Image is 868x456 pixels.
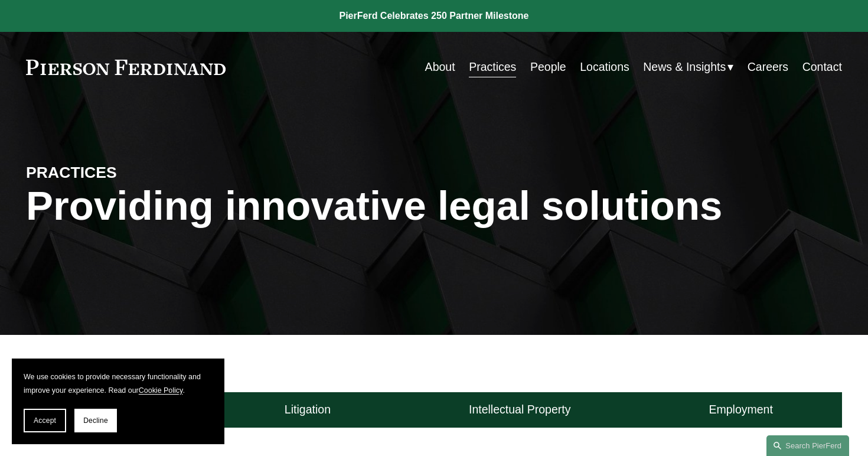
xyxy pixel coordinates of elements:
h4: Litigation [285,402,331,417]
h4: PRACTICES [26,163,230,183]
a: Careers [748,56,788,79]
a: Search this site [766,435,849,456]
span: Accept [34,416,56,425]
span: Decline [83,416,108,425]
a: folder dropdown [643,56,733,79]
button: Decline [74,409,117,432]
h4: Intellectual Property [469,402,570,417]
a: People [530,56,566,79]
a: Contact [802,56,842,79]
a: Cookie Policy [139,386,183,395]
h4: Employment [709,402,772,417]
span: News & Insights [643,57,726,77]
section: Cookie banner [12,359,224,444]
h1: Providing innovative legal solutions [26,183,842,230]
a: Locations [580,56,629,79]
a: Practices [469,56,516,79]
p: We use cookies to provide necessary functionality and improve your experience. Read our . [24,370,213,397]
a: About [425,56,455,79]
button: Accept [24,409,66,432]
